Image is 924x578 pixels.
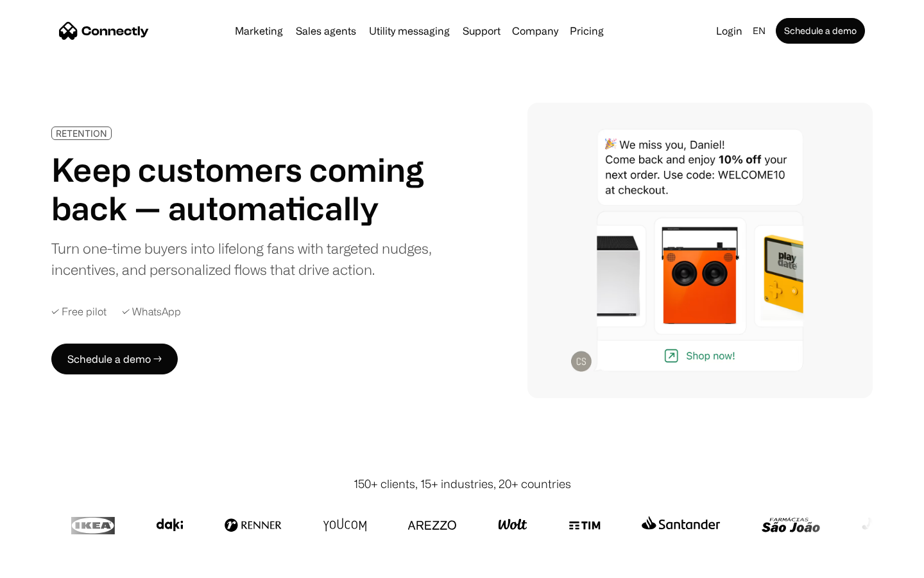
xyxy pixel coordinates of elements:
[13,554,77,574] aside: Language selected: English
[26,556,77,574] ul: Language list
[458,26,506,36] a: Support
[51,150,441,227] h1: Keep customers coming back — automatically
[753,22,766,40] div: en
[51,344,178,374] a: Schedule a demo →
[51,306,107,318] div: ✓ Free pilot
[354,475,571,493] div: 150+ clients, 15+ industries, 20+ countries
[508,22,562,40] div: Company
[364,26,455,36] a: Utility messaging
[56,128,107,138] div: RETENTION
[565,26,609,36] a: Pricing
[59,21,149,40] a: home
[776,18,865,44] a: Schedule a demo
[230,26,288,36] a: Marketing
[711,22,748,40] a: Login
[512,22,558,40] div: Company
[51,238,441,280] div: Turn one-time buyers into lifelong fans with targeted nudges, incentives, and personalized flows ...
[748,22,773,40] div: en
[122,306,181,318] div: ✓ WhatsApp
[291,26,361,36] a: Sales agents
